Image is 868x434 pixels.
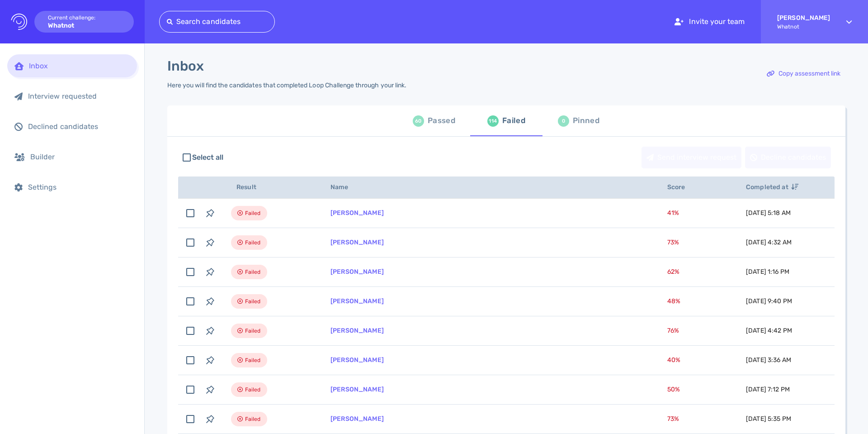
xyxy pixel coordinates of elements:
[245,355,261,366] span: Failed
[167,58,204,74] h1: Inbox
[667,356,680,364] span: 40 %
[192,152,224,163] span: Select all
[667,415,679,423] span: 73 %
[762,63,845,84] div: Copy assessment link
[330,209,384,217] a: [PERSON_NAME]
[746,268,789,276] span: [DATE] 1:16 PM
[330,386,384,393] a: [PERSON_NAME]
[746,356,791,364] span: [DATE] 3:36 AM
[330,327,384,334] a: [PERSON_NAME]
[330,238,384,246] a: [PERSON_NAME]
[746,183,798,191] span: Completed at
[746,386,790,393] span: [DATE] 7:12 PM
[667,386,680,393] span: 50 %
[502,114,525,128] div: Failed
[245,384,261,395] span: Failed
[28,92,130,100] div: Interview requested
[330,297,384,305] a: [PERSON_NAME]
[167,81,406,89] div: Here you will find the candidates that completed Loop Challenge through your link.
[746,238,792,246] span: [DATE] 4:32 AM
[777,24,830,30] span: Whatnot
[487,115,499,127] div: 114
[573,114,599,128] div: Pinned
[558,115,569,127] div: 0
[667,209,679,217] span: 41 %
[245,296,261,307] span: Failed
[745,147,830,168] div: Decline candidates
[330,356,384,364] a: [PERSON_NAME]
[245,325,261,336] span: Failed
[220,176,320,199] th: Result
[29,62,130,70] div: Inbox
[642,147,741,168] div: Send interview request
[777,14,830,22] strong: [PERSON_NAME]
[330,268,384,276] a: [PERSON_NAME]
[28,122,130,131] div: Declined candidates
[667,268,679,276] span: 62 %
[746,297,792,305] span: [DATE] 9:40 PM
[245,414,261,424] span: Failed
[428,114,455,128] div: Passed
[762,63,845,85] button: Copy assessment link
[30,153,130,161] div: Builder
[330,183,359,191] span: Name
[245,208,261,219] span: Failed
[667,183,695,191] span: Score
[746,327,792,334] span: [DATE] 4:42 PM
[746,415,791,423] span: [DATE] 5:35 PM
[667,238,679,246] span: 73 %
[745,147,831,168] button: Decline candidates
[330,415,384,423] a: [PERSON_NAME]
[667,297,680,305] span: 48 %
[28,183,130,191] div: Settings
[746,209,791,217] span: [DATE] 5:18 AM
[245,267,261,277] span: Failed
[667,327,679,334] span: 76 %
[245,237,261,248] span: Failed
[413,115,424,127] div: 60
[642,147,741,168] button: Send interview request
